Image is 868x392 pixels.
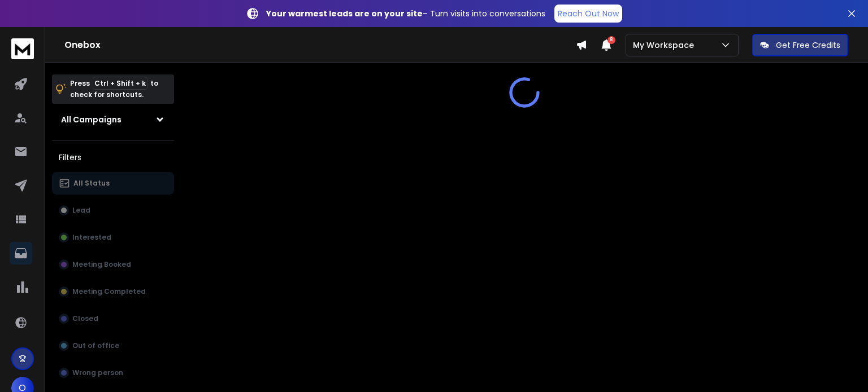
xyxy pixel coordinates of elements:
p: Press to check for shortcuts. [70,78,158,100]
h3: Filters [52,149,174,165]
h1: Onebox [64,38,576,52]
p: – Turn visits into conversations [266,8,545,19]
p: Reach Out Now [558,8,619,19]
button: All Campaigns [52,108,174,131]
a: Reach Out Now [554,5,622,23]
button: Get Free Credits [752,34,848,56]
img: logo [11,38,34,59]
p: Get Free Credits [776,39,840,51]
strong: Your warmest leads are on your site [266,8,423,19]
p: My Workspace [633,39,698,51]
h1: All Campaigns [61,114,121,125]
span: 8 [607,36,615,44]
span: Ctrl + Shift + k [93,77,147,90]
